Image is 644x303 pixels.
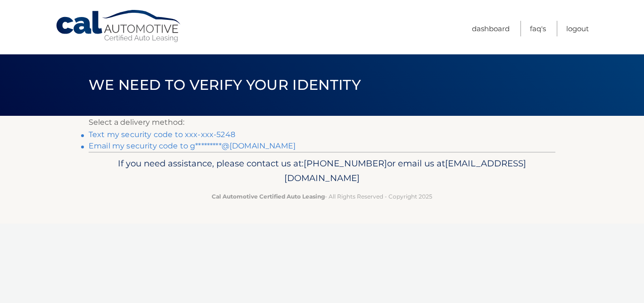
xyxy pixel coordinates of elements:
a: Email my security code to g*********@[DOMAIN_NAME] [89,141,296,150]
a: FAQ's [530,21,546,36]
strong: Cal Automotive Certified Auto Leasing [212,193,325,200]
a: Text my security code to xxx-xxx-5248 [89,130,235,139]
p: If you need assistance, please contact us at: or email us at [95,156,549,186]
a: Logout [566,21,589,36]
a: Cal Automotive [55,9,182,43]
p: - All Rights Reserved - Copyright 2025 [95,191,549,201]
span: [PHONE_NUMBER] [304,158,387,169]
p: Select a delivery method: [89,116,555,129]
span: We need to verify your identity [89,76,361,94]
a: Dashboard [472,21,510,36]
